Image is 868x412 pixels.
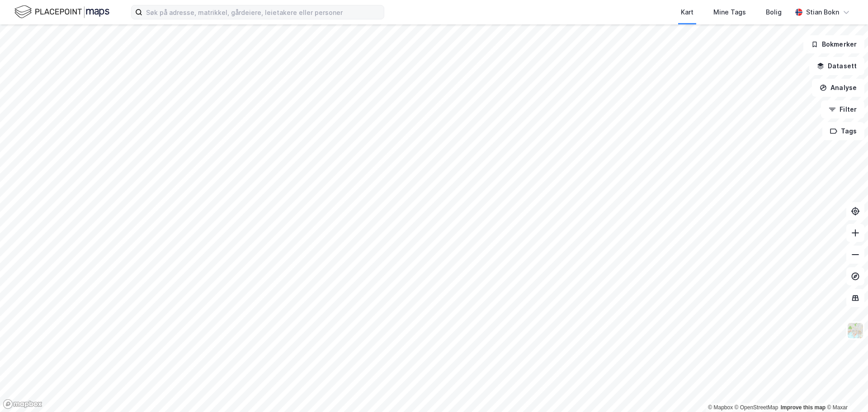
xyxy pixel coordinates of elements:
a: Improve this map [781,404,826,411]
a: Mapbox [708,404,733,411]
button: Tags [822,122,864,140]
iframe: Chat Widget [823,369,868,412]
div: Mine Tags [713,7,746,18]
button: Bokmerker [803,35,864,53]
div: Kart [681,7,693,18]
button: Analyse [812,79,864,97]
div: Bolig [766,7,782,18]
button: Filter [821,100,864,118]
img: Z [847,322,864,339]
img: logo.f888ab2527a4732fd821a326f86c7f29.svg [14,4,109,20]
div: Kontrollprogram for chat [823,369,868,412]
a: OpenStreetMap [735,404,778,411]
input: Søk på adresse, matrikkel, gårdeiere, leietakere eller personer [142,5,384,19]
div: Stian Bokn [806,7,839,18]
a: Mapbox homepage [3,399,42,409]
button: Datasett [809,57,864,75]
